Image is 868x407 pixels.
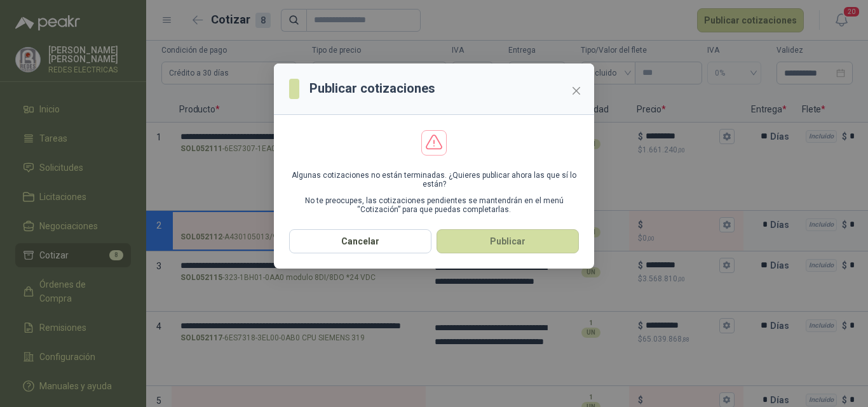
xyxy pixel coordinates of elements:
button: Close [566,81,587,101]
button: Cancelar [289,229,431,253]
button: Publicar [437,229,579,253]
p: Algunas cotizaciones no están terminadas. ¿Quieres publicar ahora las que sí lo están? [289,171,579,189]
p: No te preocupes, las cotizaciones pendientes se mantendrán en el menú “Cotización” para que pueda... [289,196,579,214]
h3: Publicar cotizaciones [309,79,435,98]
span: close [571,86,581,96]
